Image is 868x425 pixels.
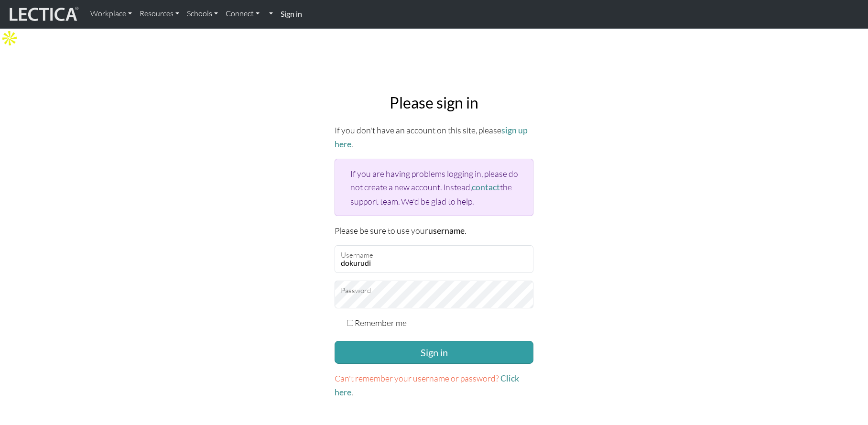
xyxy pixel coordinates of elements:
[472,182,500,192] a: contact
[335,341,533,364] button: Sign in
[335,224,533,238] p: Please be sure to use your .
[7,5,79,23] img: lecticalive
[87,4,136,24] a: Workplace
[428,226,465,236] strong: username
[335,373,499,383] span: Can't remember your username or password?
[183,4,222,24] a: Schools
[335,245,533,273] input: Username
[335,123,533,151] p: If you don't have an account on this site, please .
[335,159,533,216] div: If you are having problems logging in, please do not create a new account. Instead, the support t...
[335,94,533,112] h2: Please sign in
[281,9,302,18] strong: Sign in
[277,4,306,24] a: Sign in
[136,4,183,24] a: Resources
[355,316,407,329] label: Remember me
[335,371,533,399] p: .
[222,4,263,24] a: Connect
